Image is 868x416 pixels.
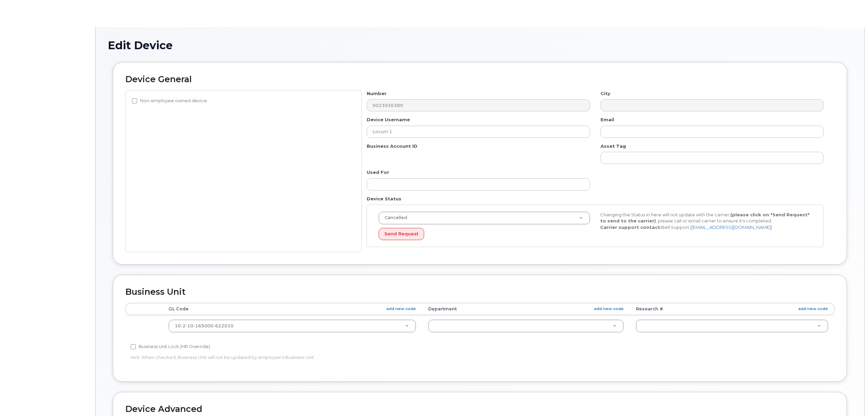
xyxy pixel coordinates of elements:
p: Hint: When checked, Business Unit will not be updated by employee's Business Unit [131,354,593,361]
label: Asset Tag [601,143,626,149]
h2: Device General [125,75,834,84]
label: Email [601,116,614,123]
input: Non-employee owned device [132,98,137,104]
th: Department [422,303,630,315]
input: Business Unit Lock (HR Override) [131,344,136,349]
h1: Edit Device [108,39,852,51]
a: add new code [798,306,828,312]
button: Send Request [379,228,424,240]
label: Business Unit Lock (HR Override) [131,343,210,351]
a: 10-2-10-165000-622010 [169,320,416,332]
span: Cancelled [381,215,407,221]
strong: Carrier support contact: [600,224,661,230]
span: 10-2-10-165000-622010 [175,323,233,328]
a: add new code [386,306,416,312]
label: Non-employee owned device [132,97,207,105]
label: Device Username [367,116,410,123]
th: Research # [630,303,834,315]
label: Device Status [367,196,401,202]
h2: Device Advanced [125,404,834,414]
a: add new code [594,306,624,312]
label: Number [367,90,386,97]
label: Business Account ID [367,143,417,149]
th: GL Code [162,303,422,315]
a: [EMAIL_ADDRESS][DOMAIN_NAME] [692,224,771,230]
a: Cancelled [379,212,590,224]
label: City [601,90,610,97]
h2: Business Unit [125,287,834,297]
label: Used For [367,169,389,176]
div: Changing the Status in here will not update with the carrier, , please call or email carrier to e... [595,212,817,231]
